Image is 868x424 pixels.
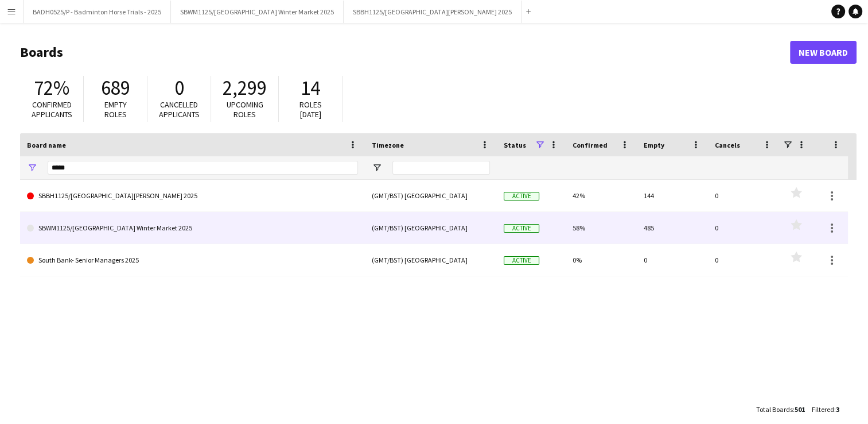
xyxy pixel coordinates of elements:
[27,180,358,212] a: SBBH1125/[GEOGRAPHIC_DATA][PERSON_NAME] 2025
[566,180,637,211] div: 42%
[812,405,834,414] span: Filtered
[27,141,66,149] span: Board name
[715,141,740,149] span: Cancels
[48,161,358,175] input: Board name Filter Input
[27,212,358,244] a: SBWM1125/[GEOGRAPHIC_DATA] Winter Market 2025
[159,99,200,120] span: Cancelled applicants
[27,244,358,276] a: South Bank- Senior Managers 2025
[504,141,526,149] span: Status
[20,44,790,61] h1: Boards
[101,75,130,101] span: 689
[344,1,521,23] button: SBBH1125/[GEOGRAPHIC_DATA][PERSON_NAME] 2025
[34,75,69,101] span: 72%
[756,405,793,414] span: Total Boards
[637,244,708,276] div: 0
[301,75,320,101] span: 14
[504,192,539,201] span: Active
[812,398,839,421] div: :
[299,99,322,120] span: Roles [DATE]
[104,99,127,120] span: Empty roles
[504,224,539,233] span: Active
[365,212,497,244] div: (GMT/BST) [GEOGRAPHIC_DATA]
[566,212,637,244] div: 58%
[644,141,664,149] span: Empty
[174,75,184,101] span: 0
[27,163,37,173] button: Open Filter Menu
[708,180,779,211] div: 0
[795,405,805,414] span: 501
[566,244,637,276] div: 0%
[790,41,857,64] a: New Board
[708,244,779,276] div: 0
[24,1,171,23] button: BADH0525/P - Badminton Horse Trials - 2025
[32,99,72,120] span: Confirmed applicants
[392,161,490,175] input: Timezone Filter Input
[171,1,344,23] button: SBWM1125/[GEOGRAPHIC_DATA] Winter Market 2025
[836,405,839,414] span: 3
[223,75,267,101] span: 2,299
[372,163,382,173] button: Open Filter Menu
[372,141,404,149] span: Timezone
[637,180,708,211] div: 144
[756,398,805,421] div: :
[637,212,708,244] div: 485
[365,180,497,211] div: (GMT/BST) [GEOGRAPHIC_DATA]
[365,244,497,276] div: (GMT/BST) [GEOGRAPHIC_DATA]
[708,212,779,244] div: 0
[227,99,263,120] span: Upcoming roles
[573,141,608,149] span: Confirmed
[504,256,539,265] span: Active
